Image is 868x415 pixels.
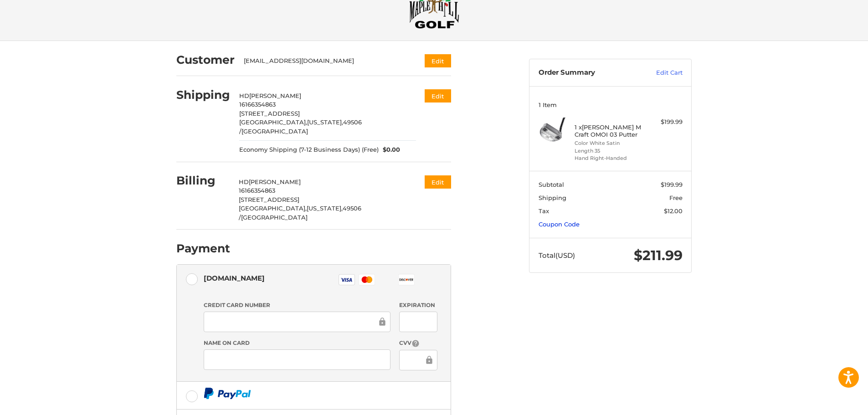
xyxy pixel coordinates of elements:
span: 16166354863 [239,187,275,194]
h3: 1 Item [539,101,683,108]
span: 16166354863 [239,101,276,108]
h2: Customer [176,53,235,67]
li: Color White Satin [575,139,644,147]
span: [GEOGRAPHIC_DATA], [239,205,307,212]
span: [GEOGRAPHIC_DATA] [241,214,308,221]
li: Length 35 [575,147,644,155]
span: Tax [539,207,549,215]
span: Total (USD) [539,251,575,260]
span: $12.00 [664,207,683,215]
h2: Payment [176,241,230,256]
label: Expiration [399,301,437,309]
span: [GEOGRAPHIC_DATA] [241,128,308,135]
li: Hand Right-Handed [575,154,644,162]
span: Economy Shipping (7-12 Business Days) (Free) [239,145,379,154]
span: [STREET_ADDRESS] [239,110,300,117]
h3: Order Summary [539,68,637,77]
span: Free [669,194,683,201]
h2: Shipping [176,88,230,102]
span: HD [239,92,249,99]
a: Coupon Code [539,220,580,228]
iframe: Google 고객 리뷰 [793,390,868,415]
h4: 1 x [PERSON_NAME] M Craft OMOI 03 Putter [575,123,644,138]
span: [US_STATE], [307,205,343,212]
span: $0.00 [379,145,401,154]
span: Shipping [539,194,566,201]
span: Subtotal [539,181,564,188]
span: $211.99 [634,247,683,264]
a: Edit Cart [637,68,683,77]
button: Edit [425,89,451,102]
span: 49506 / [239,205,361,221]
span: [GEOGRAPHIC_DATA], [239,118,307,126]
div: $199.99 [647,118,683,127]
label: Credit Card Number [204,301,390,309]
span: 49506 / [239,118,362,135]
div: [EMAIL_ADDRESS][DOMAIN_NAME] [244,56,407,66]
label: Name on Card [204,339,390,347]
h2: Billing [176,174,230,188]
img: PayPal icon [204,388,251,399]
button: Edit [425,54,451,67]
span: $199.99 [661,181,683,188]
span: [PERSON_NAME] [249,178,301,185]
span: [STREET_ADDRESS] [239,196,299,203]
span: HD [239,178,249,185]
span: [PERSON_NAME] [249,92,301,99]
span: [US_STATE], [307,118,343,126]
label: CVV [399,339,437,348]
button: Edit [425,175,451,189]
div: [DOMAIN_NAME] [204,271,265,286]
